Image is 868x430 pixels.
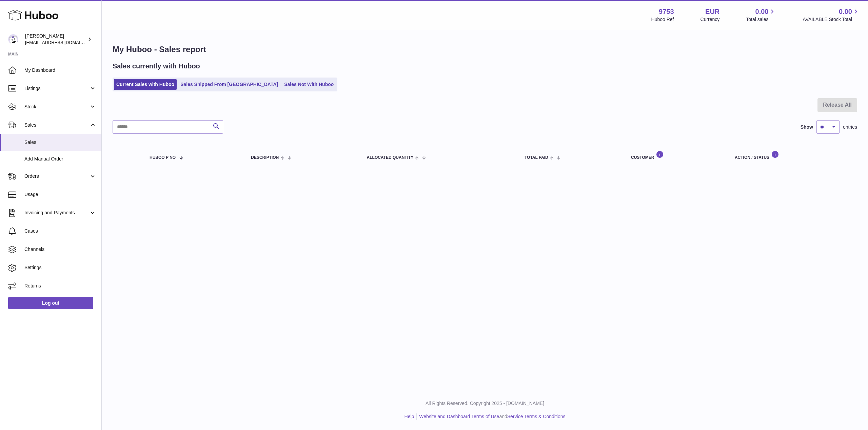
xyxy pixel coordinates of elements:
[150,155,176,160] span: Huboo P no
[114,79,177,90] a: Current Sales with Huboo
[8,297,93,309] a: Log out
[24,139,96,146] span: Sales
[631,151,721,160] div: Customer
[24,283,96,289] span: Returns
[113,62,200,71] h2: Sales currently with Huboo
[113,44,857,55] h1: My Huboo - Sales report
[24,122,89,128] span: Sales
[25,33,86,46] div: [PERSON_NAME]
[8,34,18,44] img: info@welovenoni.com
[24,173,89,179] span: Orders
[507,414,566,419] a: Service Terms & Conditions
[735,151,850,160] div: Action / Status
[419,414,499,419] a: Website and Dashboard Terms of Use
[701,16,720,23] div: Currency
[24,156,96,162] span: Add Manual Order
[803,16,860,23] span: AVAILABLE Stock Total
[282,79,336,90] a: Sales Not With Huboo
[746,16,776,23] span: Total sales
[659,7,674,16] strong: 9753
[107,400,863,407] p: All Rights Reserved. Copyright 2025 - [DOMAIN_NAME]
[24,191,96,198] span: Usage
[251,155,279,160] span: Description
[746,7,776,23] a: 0.00 Total sales
[25,40,100,45] span: [EMAIL_ADDRESS][DOMAIN_NAME]
[705,7,719,16] strong: EUR
[24,210,89,216] span: Invoicing and Payments
[24,104,89,110] span: Stock
[803,7,860,23] a: 0.00 AVAILABLE Stock Total
[24,228,96,234] span: Cases
[24,85,89,92] span: Listings
[24,264,96,271] span: Settings
[24,246,96,253] span: Channels
[755,7,769,16] span: 0.00
[367,155,414,160] span: ALLOCATED Quantity
[24,67,96,73] span: My Dashboard
[178,79,280,90] a: Sales Shipped From [GEOGRAPHIC_DATA]
[839,7,852,16] span: 0.00
[801,124,813,130] label: Show
[651,16,674,23] div: Huboo Ref
[843,124,857,130] span: entries
[417,413,565,420] li: and
[525,155,548,160] span: Total paid
[405,414,414,419] a: Help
